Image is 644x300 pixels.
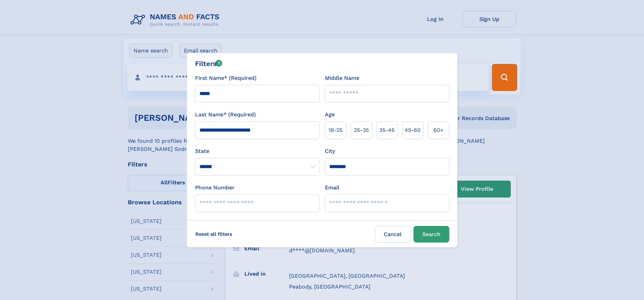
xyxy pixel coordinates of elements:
span: 35‑45 [379,126,395,134]
span: 25‑35 [354,126,369,134]
span: 18‑25 [329,126,342,134]
label: Middle Name [325,74,359,82]
label: City [325,147,335,155]
label: Age [325,111,335,119]
label: Last Name* (Required) [195,111,256,119]
div: Filters [195,59,222,69]
label: Email [325,184,339,192]
label: Phone Number [195,184,235,192]
label: First Name* (Required) [195,74,257,82]
span: 45‑60 [405,126,421,134]
label: State [195,147,319,155]
label: Cancel [375,226,411,243]
button: Search [413,226,449,243]
label: Reset all filters [191,226,237,242]
span: 60+ [433,126,444,134]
